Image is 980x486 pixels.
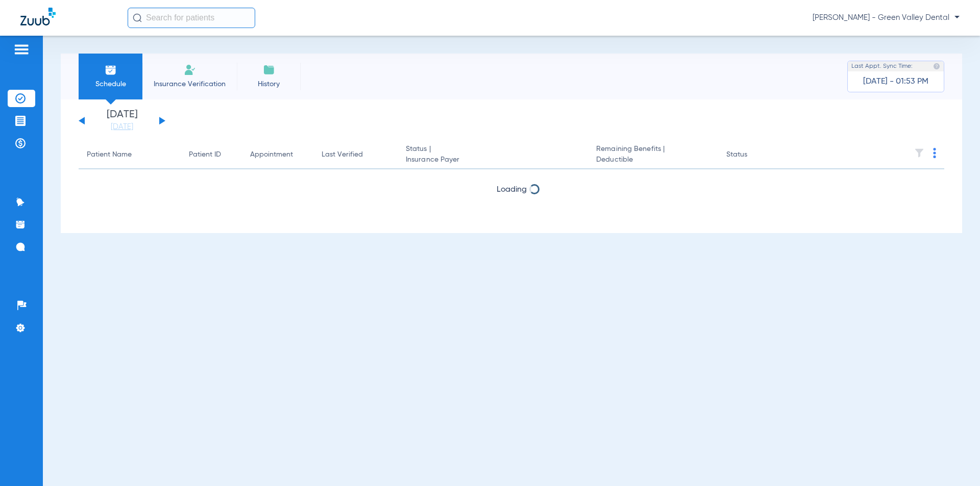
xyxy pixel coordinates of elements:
div: Patient Name [87,149,173,160]
input: Search for patients [128,8,255,28]
img: group-dot-blue.svg [933,148,936,158]
div: Patient Name [87,149,132,160]
span: History [244,79,293,89]
span: Deductible [596,155,709,165]
th: Remaining Benefits | [588,141,718,169]
img: Schedule [105,64,117,76]
div: Appointment [250,149,305,160]
img: Search Icon [133,13,142,22]
div: Patient ID [189,149,234,160]
img: History [263,64,275,76]
span: Insurance Verification [150,79,229,89]
img: Manual Insurance Verification [184,64,196,76]
span: [PERSON_NAME] - Green Valley Dental [813,13,960,23]
span: Insurance Payer [406,155,580,165]
div: Appointment [250,149,293,160]
li: [DATE] [91,110,153,132]
th: Status [718,141,787,169]
img: filter.svg [914,148,924,158]
div: Last Verified [322,149,389,160]
img: last sync help info [933,63,940,70]
a: [DATE] [91,122,153,132]
span: [DATE] - 01:53 PM [863,76,928,87]
div: Patient ID [189,149,221,160]
div: Last Verified [322,149,363,160]
span: Loading [497,186,527,194]
span: Last Appt. Sync Time: [851,61,913,71]
th: Status | [398,141,588,169]
img: hamburger-icon [13,43,30,56]
img: Zuub Logo [20,8,56,25]
span: Schedule [86,79,135,89]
